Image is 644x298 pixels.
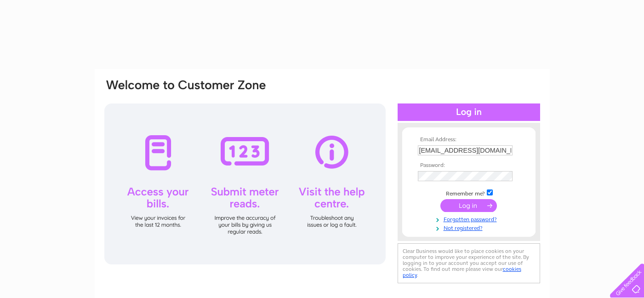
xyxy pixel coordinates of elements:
[418,214,522,223] a: Forgotten password?
[418,223,522,232] a: Not registered?
[398,243,540,283] div: Clear Business would like to place cookies on your computer to improve your experience of the sit...
[440,199,497,212] input: Submit
[416,162,522,169] th: Password:
[403,266,521,278] a: cookies policy
[416,188,522,197] td: Remember me?
[416,137,522,143] th: Email Address:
